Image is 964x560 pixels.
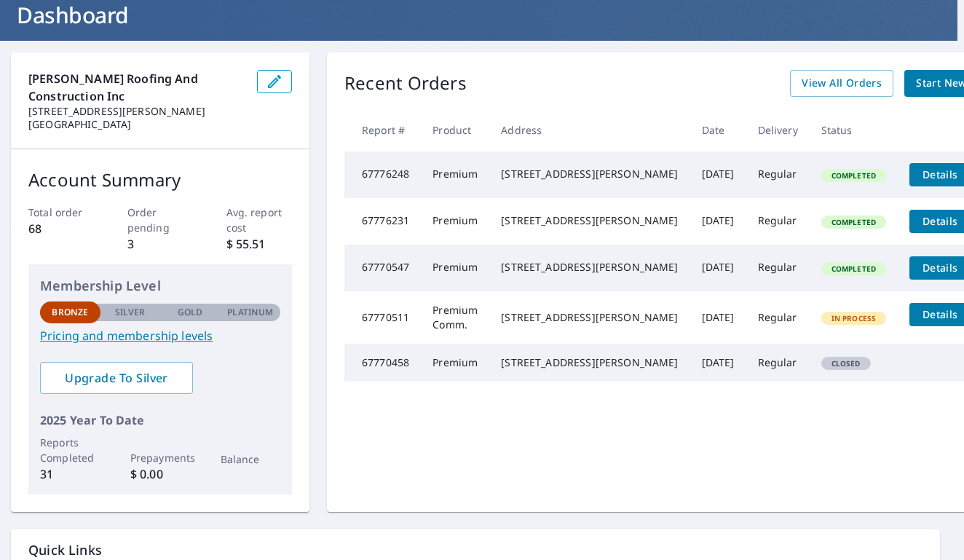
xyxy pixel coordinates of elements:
[344,109,421,151] th: Report #
[810,109,898,151] th: Status
[344,151,421,198] td: 67776248
[40,362,193,394] a: Upgrade To Silver
[52,306,88,319] p: Bronze
[40,327,280,344] a: Pricing and membership levels
[746,344,810,382] td: Regular
[501,167,678,181] div: [STREET_ADDRESS][PERSON_NAME]
[690,198,746,245] td: [DATE]
[28,220,95,237] p: 68
[421,245,489,291] td: Premium
[746,245,810,291] td: Regular
[823,217,885,227] span: Completed
[421,344,489,382] td: Premium
[28,118,245,131] p: [GEOGRAPHIC_DATA]
[746,198,810,245] td: Regular
[690,291,746,344] td: [DATE]
[40,465,100,483] p: 31
[690,245,746,291] td: [DATE]
[746,291,810,344] td: Regular
[130,450,191,465] p: Prepayments
[501,310,678,325] div: [STREET_ADDRESS][PERSON_NAME]
[690,151,746,198] td: [DATE]
[28,205,95,220] p: Total order
[115,306,146,319] p: Silver
[226,205,293,235] p: Avg. report cost
[227,306,273,319] p: Platinum
[918,167,962,181] span: Details
[802,74,882,92] span: View All Orders
[746,151,810,198] td: Regular
[501,355,678,370] div: [STREET_ADDRESS][PERSON_NAME]
[421,109,489,151] th: Product
[823,170,885,181] span: Completed
[823,313,885,323] span: In Process
[823,264,885,274] span: Completed
[344,291,421,344] td: 67770511
[28,105,245,118] p: [STREET_ADDRESS][PERSON_NAME]
[344,245,421,291] td: 67770547
[344,198,421,245] td: 67776231
[918,307,962,321] span: Details
[28,541,922,559] p: Quick Links
[40,411,280,429] p: 2025 Year To Date
[421,151,489,198] td: Premium
[823,358,869,368] span: Closed
[40,276,280,296] p: Membership Level
[28,70,245,105] p: [PERSON_NAME] Roofing And Construction Inc
[790,70,893,97] a: View All Orders
[489,109,690,151] th: Address
[918,214,962,228] span: Details
[421,291,489,344] td: Premium Comm.
[501,260,678,275] div: [STREET_ADDRESS][PERSON_NAME]
[178,306,202,319] p: Gold
[226,235,293,253] p: $ 55.51
[421,198,489,245] td: Premium
[690,109,746,151] th: Date
[127,235,194,253] p: 3
[28,167,292,193] p: Account Summary
[344,344,421,382] td: 67770458
[40,435,100,465] p: Reports Completed
[52,370,181,386] span: Upgrade To Silver
[501,213,678,228] div: [STREET_ADDRESS][PERSON_NAME]
[746,109,810,151] th: Delivery
[344,70,467,97] p: Recent Orders
[221,451,281,467] p: Balance
[130,465,191,483] p: $ 0.00
[690,344,746,382] td: [DATE]
[127,205,194,235] p: Order pending
[918,261,962,275] span: Details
